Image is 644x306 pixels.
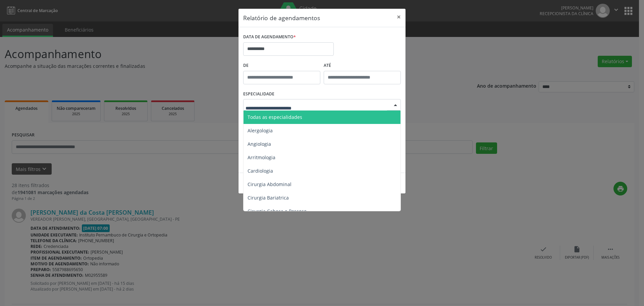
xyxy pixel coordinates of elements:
label: DATA DE AGENDAMENTO [243,32,296,42]
label: ATÉ [324,60,401,71]
label: ESPECIALIDADE [243,89,274,99]
span: Arritmologia [248,154,275,161]
h5: Relatório de agendamentos [243,13,320,22]
span: Cirurgia Bariatrica [248,194,289,201]
span: Cardiologia [248,168,273,174]
span: Angiologia [248,141,271,147]
span: Cirurgia Abdominal [248,181,291,187]
label: De [243,60,320,71]
span: Cirurgia Cabeça e Pescoço [248,208,307,214]
button: Close [392,9,406,25]
span: Todas as especialidades [248,114,302,120]
span: Alergologia [248,127,273,134]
